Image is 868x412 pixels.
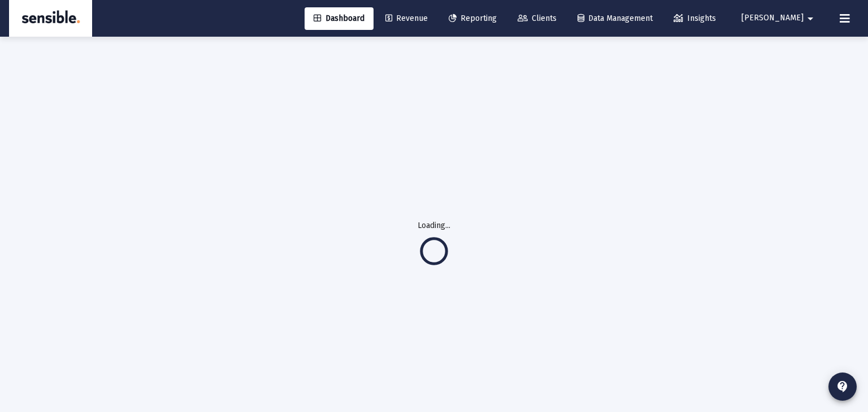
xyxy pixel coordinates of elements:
[728,7,831,29] button: [PERSON_NAME]
[440,7,506,30] a: Reporting
[449,14,497,23] span: Reporting
[741,14,804,23] span: [PERSON_NAME]
[578,14,653,23] span: Data Management
[568,7,662,30] a: Data Management
[509,7,566,30] a: Clients
[804,7,817,30] mat-icon: arrow_drop_down
[314,14,364,23] span: Dashboard
[18,7,84,30] img: Dashboard
[665,7,725,30] a: Insights
[305,7,374,30] a: Dashboard
[385,14,428,23] span: Revenue
[518,14,557,23] span: Clients
[674,14,716,23] span: Insights
[376,7,437,30] a: Revenue
[836,380,849,393] mat-icon: contact_support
